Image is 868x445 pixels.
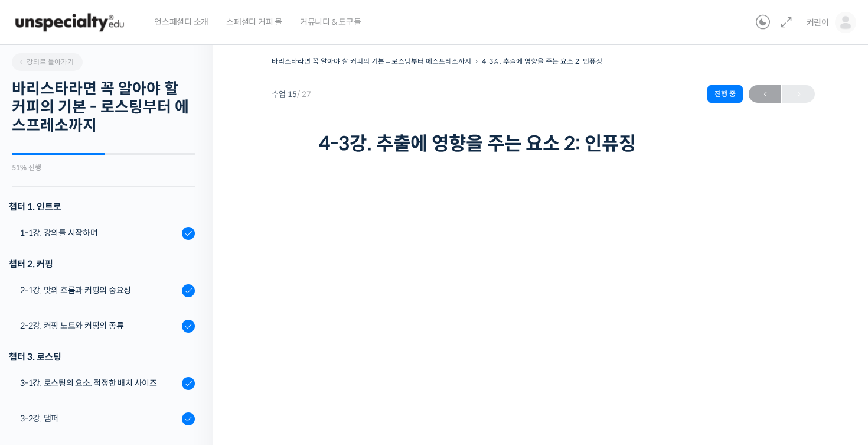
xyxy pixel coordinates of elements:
[20,284,178,297] div: 2-1강. 맛의 흐름과 커핑의 중요성
[749,86,781,102] span: ←
[272,57,471,66] a: 바리스타라면 꼭 알아야 할 커피의 기본 – 로스팅부터 에스프레소까지
[707,85,743,103] div: 진행 중
[272,90,311,98] span: 수업 15
[319,132,768,155] h1: 4-3강. 추출에 영향을 주는 요소 2: 인퓨징
[9,199,195,215] h3: 챕터 1. 인트로
[20,412,178,425] div: 3-2강. 댐퍼
[9,256,195,272] div: 챕터 2. 커핑
[9,349,195,365] div: 챕터 3. 로스팅
[807,17,829,28] span: 커린이
[12,164,195,171] div: 51% 진행
[20,319,178,332] div: 2-2강. 커핑 노트와 커핑의 종류
[20,226,178,239] div: 1-1강. 강의를 시작하며
[20,376,178,389] div: 3-1강. 로스팅의 요소, 적정한 배치 사이즈
[12,80,195,135] h2: 바리스타라면 꼭 알아야 할 커피의 기본 - 로스팅부터 에스프레소까지
[749,85,781,103] a: ←이전
[12,53,83,71] a: 강의로 돌아가기
[18,57,74,66] span: 강의로 돌아가기
[482,57,602,66] a: 4-3강. 추출에 영향을 주는 요소 2: 인퓨징
[297,89,311,99] span: / 27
